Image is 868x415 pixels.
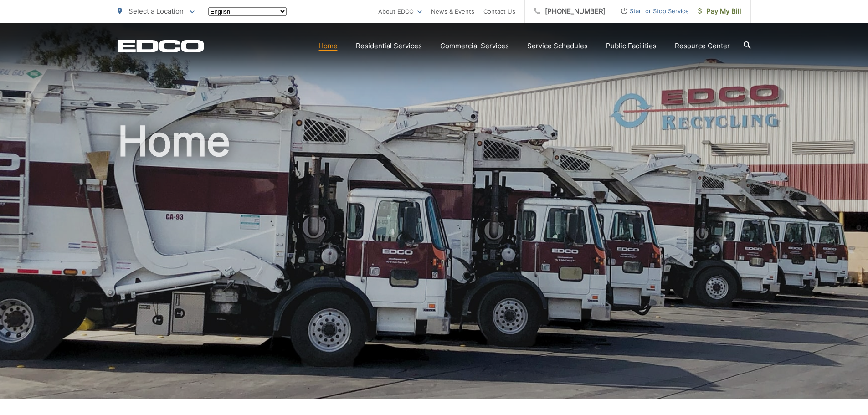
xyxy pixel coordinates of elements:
[118,118,751,407] h1: Home
[128,7,184,15] span: Select a Location
[118,40,204,52] a: EDCD logo. Return to the homepage.
[698,6,741,17] span: Pay My Bill
[378,6,422,17] a: About EDCO
[318,41,338,51] a: Home
[675,41,730,51] a: Resource Center
[527,41,588,51] a: Service Schedules
[208,7,287,16] select: Select a language
[483,6,515,17] a: Contact Us
[431,6,474,17] a: News & Events
[606,41,657,51] a: Public Facilities
[356,41,422,51] a: Residential Services
[440,41,509,51] a: Commercial Services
